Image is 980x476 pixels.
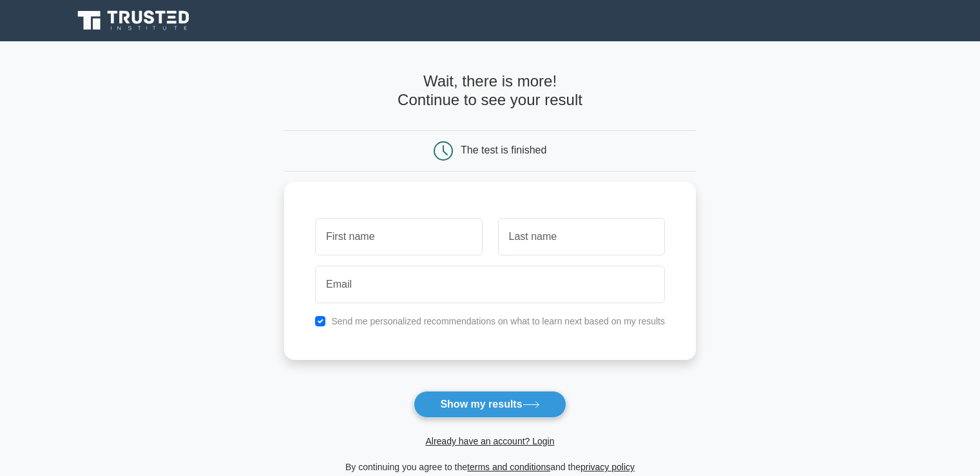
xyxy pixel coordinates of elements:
[461,144,546,155] div: The test is finished
[581,462,635,472] a: privacy policy
[425,436,554,446] a: Already have an account? Login
[498,218,665,255] input: Last name
[284,72,696,110] h4: Wait, there is more! Continue to see your result
[467,462,550,472] a: terms and conditions
[276,459,704,475] div: By continuing you agree to the and the
[331,316,665,326] label: Send me personalized recommendations on what to learn next based on my results
[414,391,566,418] button: Show my results
[315,266,665,303] input: Email
[315,218,482,255] input: First name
